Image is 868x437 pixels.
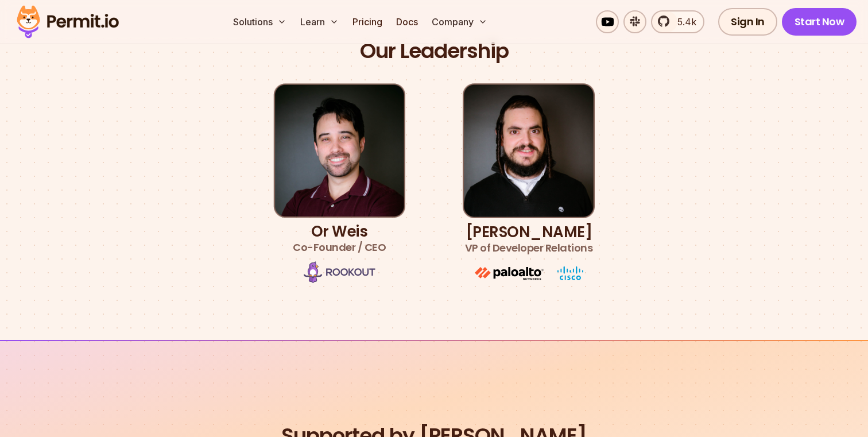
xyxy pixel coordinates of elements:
[228,10,291,33] button: Solutions
[348,10,387,33] a: Pricing
[360,38,509,65] h2: Our Leadership
[304,261,375,283] img: Rookout
[463,83,595,218] img: Gabriel L. Manor | VP of Developer Relations, GTM
[651,10,704,33] a: 5.4k
[671,15,696,29] span: 5.4k
[475,267,544,280] img: paloalto
[427,10,492,33] button: Company
[11,2,124,41] img: Permit logo
[557,266,583,280] img: cisco
[782,8,857,36] a: Start Now
[465,240,593,256] span: VP of Developer Relations
[465,224,593,256] h3: [PERSON_NAME]
[296,10,343,33] button: Learn
[718,8,777,36] a: Sign In
[273,83,405,218] img: Or Weis | Co-Founder / CEO
[392,10,423,33] a: Docs
[293,223,386,256] h3: Or Weis
[293,239,386,256] span: Co-Founder / CEO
